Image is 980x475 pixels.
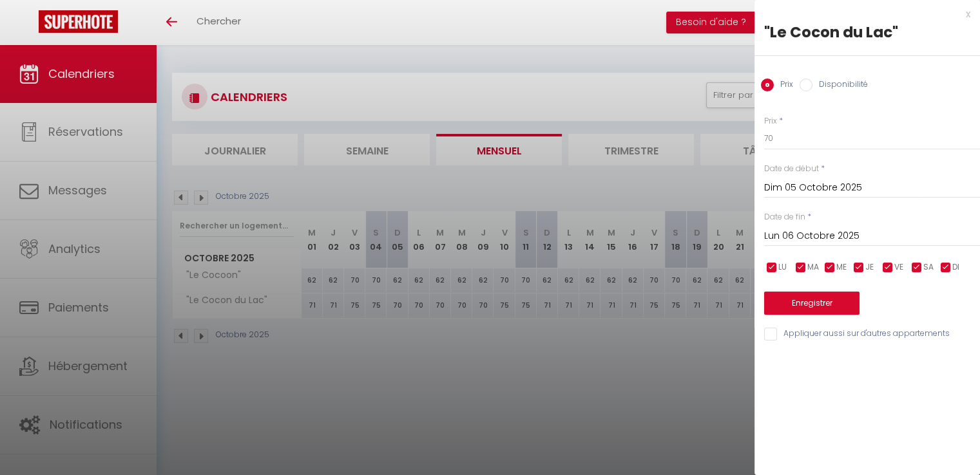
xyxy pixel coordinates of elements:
[894,261,903,274] span: VE
[764,22,970,42] div: "Le Cocon du Lac"
[952,261,959,274] span: DI
[923,261,934,274] span: SA
[764,163,819,175] label: Date de début
[778,261,787,274] span: LU
[764,211,805,223] label: Date de fin
[836,261,847,274] span: ME
[807,261,819,274] span: MA
[764,115,777,127] label: Prix
[754,6,970,22] div: x
[812,79,868,93] label: Disponibilité
[10,5,49,44] button: Ouvrir le widget de chat LiveChat
[764,292,860,315] button: Enregistrer
[774,79,793,93] label: Prix
[865,261,874,274] span: JE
